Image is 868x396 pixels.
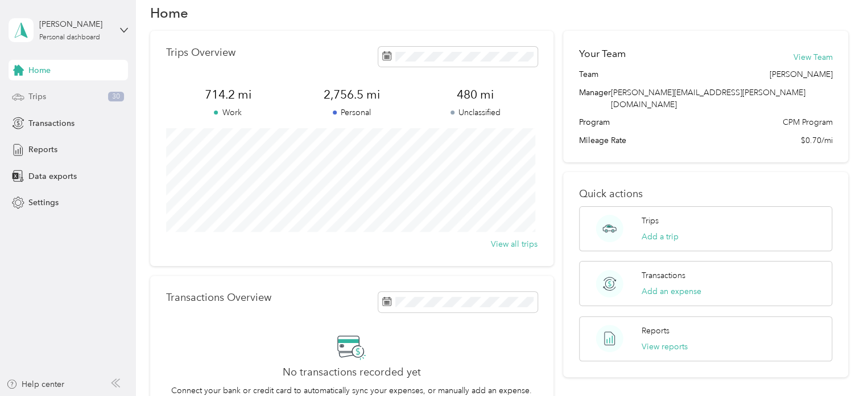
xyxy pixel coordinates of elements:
p: Transactions [642,270,685,281]
span: 480 mi [414,87,538,103]
iframe: Everlance-gr Chat Button Frame [804,332,868,396]
p: Reports [642,325,669,337]
span: CPM Program [782,116,832,128]
h1: Home [150,7,188,19]
span: 30 [108,92,124,102]
button: View reports [642,341,688,353]
div: Personal dashboard [39,34,100,41]
span: Mileage Rate [579,134,626,146]
span: Trips [28,91,46,103]
h2: Your Team [579,47,626,61]
p: Quick actions [579,188,832,200]
p: Transactions Overview [166,292,271,304]
button: Help center [6,378,64,390]
span: Transactions [28,117,75,129]
div: [PERSON_NAME] [39,18,110,30]
button: View all trips [491,238,538,250]
button: Add an expense [642,285,701,297]
p: Work [166,107,290,119]
span: $0.70/mi [800,134,832,146]
p: Trips Overview [166,47,235,59]
p: Unclassified [414,107,538,119]
span: Manager [579,87,611,111]
button: View Team [793,51,832,63]
span: Team [579,68,598,80]
span: Settings [28,197,59,209]
span: Home [28,64,51,76]
span: [PERSON_NAME][EMAIL_ADDRESS][PERSON_NAME][DOMAIN_NAME] [611,88,805,109]
h2: No transactions recorded yet [283,366,421,378]
p: Trips [642,215,659,227]
span: Reports [28,144,57,156]
span: 2,756.5 mi [290,87,414,103]
button: Add a trip [642,231,679,243]
p: Personal [290,107,414,119]
span: Program [579,116,610,128]
span: 714.2 mi [166,87,290,103]
span: [PERSON_NAME] [769,68,832,80]
span: Data exports [28,170,77,182]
